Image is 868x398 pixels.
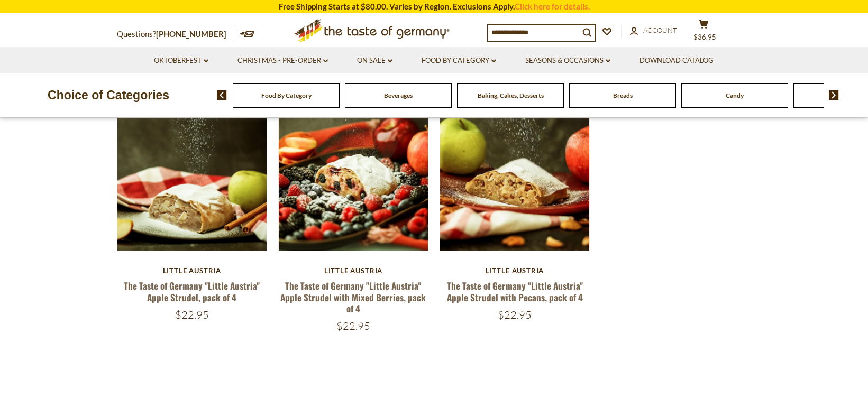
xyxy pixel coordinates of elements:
[525,55,610,67] a: Seasons & Occasions
[384,91,413,99] a: Beverages
[422,55,496,67] a: Food By Category
[175,308,209,321] span: $22.95
[440,266,590,275] div: little austria
[117,27,234,41] p: Questions?
[156,29,226,39] a: [PHONE_NUMBER]
[478,91,544,99] a: Baking, Cakes, Desserts
[217,90,227,100] img: previous arrow
[336,319,370,332] span: $22.95
[278,266,429,275] div: little austria
[643,26,677,34] span: Account
[693,33,716,41] span: $36.95
[630,25,677,36] a: Account
[688,19,720,45] button: $36.95
[280,279,426,315] a: The Taste of Germany "Little Austria" Apple Strudel with Mixed Berries, pack of 4
[117,266,268,275] div: little austria
[639,55,714,67] a: Download Catalog
[726,91,744,99] a: Candy
[154,55,208,67] a: Oktoberfest
[498,308,532,321] span: $22.95
[829,90,839,100] img: next arrow
[440,101,590,251] img: The
[357,55,392,67] a: On Sale
[613,91,633,99] a: Breads
[117,101,267,251] img: The
[261,91,312,99] a: Food By Category
[124,279,260,303] a: The Taste of Germany "Little Austria" Apple Strudel, pack of 4
[279,101,428,251] img: The
[237,55,328,67] a: Christmas - PRE-ORDER
[447,279,583,303] a: The Taste of Germany "Little Austria" Apple Strudel with Pecans, pack of 4
[515,2,590,11] a: Click here for details.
